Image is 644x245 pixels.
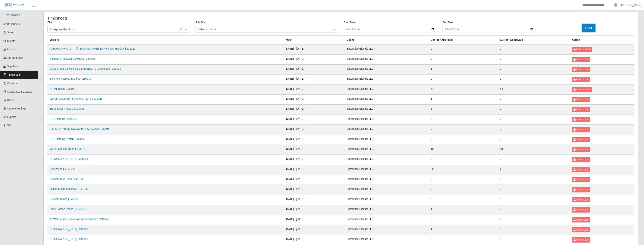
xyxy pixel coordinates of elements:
td: Enterprise Electric LLC. [344,235,429,245]
td: 44 [428,84,498,94]
span: Admin: Lock [573,68,588,71]
button: Admin: Lock [572,227,590,232]
a: Vert Expansion Reno | 239073 [50,147,85,150]
a: [PERSON_NAME][GEOGRAPHIC_DATA] | 239055 [50,127,110,130]
td: 80 [428,165,498,175]
span: Admin: Lock [573,108,588,111]
button: Admin: Lock [572,217,590,222]
a: Belmont [PERSON_NAME] II | 239020 [50,57,95,60]
td: Enterprise Electric LLC. [344,165,429,175]
td: 3 [428,135,498,145]
span: Admin: Lock [573,208,588,211]
td: [DATE] - [DATE] [283,135,344,145]
span: Admin: Lock [573,118,588,121]
span: Users [7,99,14,102]
td: 1 [428,225,498,235]
th: Client [344,36,429,44]
button: Admin: Lock [572,67,590,72]
td: [DATE] - [DATE] [283,165,344,175]
button: Admin: Lock [572,117,590,122]
label: End Date: [442,20,454,24]
td: 0 [498,215,570,225]
td: 0 [498,185,570,195]
span: Admin: Lock [573,148,588,151]
th: Sent for Approval [428,36,498,44]
td: [DATE] - [DATE] [283,44,344,54]
td: Enterprise Electric LLC. [344,225,429,235]
td: 0 [498,95,570,105]
span: Workers [7,82,17,85]
td: [DATE] - [DATE] [283,225,344,235]
td: Enterprise Electric LLC. [344,205,429,215]
td: 3 [428,105,498,115]
td: 0 [498,115,570,124]
a: [GEOGRAPHIC_DATA] | 249168 [50,228,88,231]
span: Admin: Lock [573,219,588,221]
td: [DATE] - [DATE] [283,155,344,165]
td: [DATE] - [DATE] [283,235,344,245]
td: [DATE] - [DATE] [283,185,344,195]
a: UHS Retama Prefab | 239072 [50,137,85,140]
td: [DATE] - [DATE] [283,175,344,185]
span: Select a Jobsite [196,26,330,32]
span: Admin: Lock [573,98,588,101]
td: 1 [428,64,498,74]
td: [DATE] - [DATE] [283,145,344,155]
a: Sole Mia Hospital & Office | 239030 [50,77,91,80]
span: Admin: Lock [573,188,588,191]
td: 8 [428,155,498,165]
th: Current Approvals [498,36,570,44]
td: 0 [498,105,570,115]
button: Admin: Unlock [572,47,592,52]
td: Enterprise Electric LLC. [344,185,429,195]
button: Admin: Lock [572,127,590,132]
span: Clients [7,39,15,42]
span: Todo [7,31,13,34]
td: 0 [498,175,570,185]
td: 0 [498,195,570,205]
td: [DATE] - [DATE] [283,105,344,115]
td: [DATE] - [DATE] [283,84,344,94]
button: Admin: Lock [572,207,590,212]
span: Admin: Lock [573,178,588,181]
label: Start Date: [344,20,356,24]
a: Oviedo Med Ctr Med Surg & [MEDICAL_DATA] Exp | 239029 [50,67,121,70]
a: AH Minneola | 239041 [50,87,76,90]
span: Admin: Lock [573,238,588,241]
span: Admin: Lock [573,158,588,161]
a: Abes Garden Phase 1 | 249139 [50,207,86,210]
button: Filter [582,24,595,32]
button: Admin: Lock [572,97,590,102]
label: Job Site: [196,20,206,24]
td: Enterprise Electric LLC. [344,115,429,124]
a: Troubadour Phase 1 | 239048 [50,107,84,110]
td: 0 [498,54,570,64]
td: 10 [428,145,498,155]
th: Action [570,36,634,44]
td: [DATE] - [DATE] [283,75,344,84]
button: Admin: Lock [572,57,590,62]
span: Invoicing [7,48,17,51]
button: Admin: Lock [572,197,590,202]
button: Admin: Lock [572,177,590,182]
td: [DATE] - [DATE] [283,95,344,105]
td: 2 [428,115,498,124]
span: Admin: Unlock [573,48,590,51]
td: 1 [428,95,498,105]
td: Enterprise Electric LLC. [344,195,429,205]
span: Admin: Lock [573,78,588,81]
span: Suppliers [7,65,18,68]
td: 0 [498,64,570,74]
td: [DATE] - [DATE] [283,115,344,124]
span: System Settings [7,107,26,110]
td: 10 [498,145,570,155]
td: 0 [498,205,570,215]
a: [GEOGRAPHIC_DATA] | 239076 [50,157,88,160]
span: Admin: Unlock [573,88,590,91]
td: Enterprise Electric LLC. [344,215,429,225]
a: [PERSON_NAME] [620,3,642,7]
a: WMCH Expansion & Reno OR SPD | 239046 [50,97,102,100]
h4: Timesheets [47,16,289,20]
td: Enterprise Electric LLC. [344,125,429,135]
td: 0 [428,185,498,195]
